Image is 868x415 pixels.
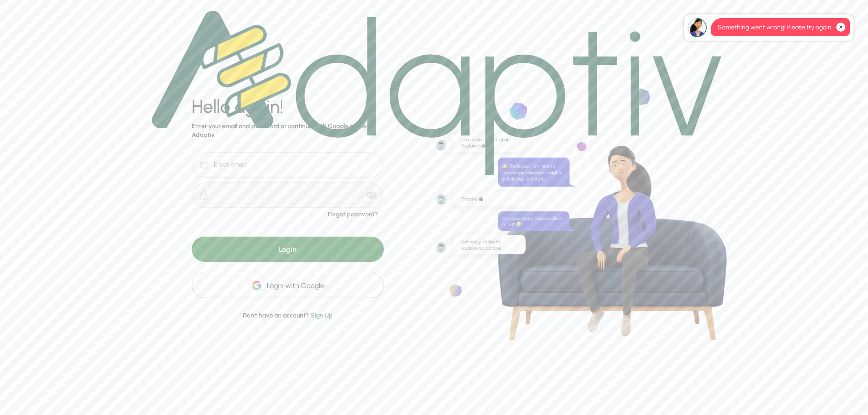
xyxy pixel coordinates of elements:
img: LTlZVjaZhMAAAAAElFTkSuQmCC [689,19,706,37]
div: Login [192,237,384,262]
div: Login with Google [192,273,384,298]
img: google-icon.2f27fcd6077ff8336a97d9c3f95f339d.svg [251,280,262,291]
div: Something went wrong! Please try again. [711,23,833,32]
img: bg-stone [434,75,727,340]
div: Don't have an account? [192,300,384,320]
span: Sign Up [311,312,333,319]
span: Forgot password? [328,210,378,219]
img: logo.1749501288befa47a911bf1f7fa84db0.svg [152,11,722,175]
img: eye-filled.9d90107b148acf859ab1e76be1dae14b.svg [366,190,377,201]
